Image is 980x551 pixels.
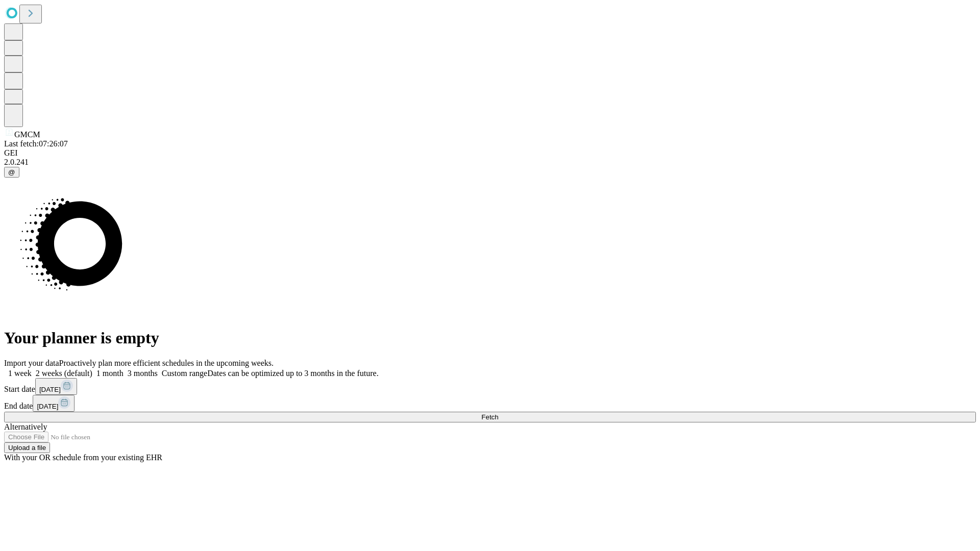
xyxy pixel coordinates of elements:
[37,403,58,410] span: [DATE]
[59,359,274,367] span: Proactively plan more efficient schedules in the upcoming weeks.
[8,168,15,176] span: @
[162,369,207,378] span: Custom range
[207,369,378,378] span: Dates can be optimized up to 3 months in the future.
[4,158,976,167] div: 2.0.241
[35,378,77,395] button: [DATE]
[96,369,124,378] span: 1 month
[4,453,162,462] span: With your OR schedule from your existing EHR
[33,395,75,412] button: [DATE]
[4,395,976,412] div: End date
[36,369,92,378] span: 2 weeks (default)
[4,422,47,431] span: Alternatively
[14,130,40,139] span: GMCM
[4,167,19,178] button: @
[4,378,976,395] div: Start date
[4,412,976,422] button: Fetch
[128,369,158,378] span: 3 months
[481,413,498,421] span: Fetch
[8,369,32,378] span: 1 week
[4,329,976,347] h1: Your planner is empty
[4,442,50,453] button: Upload a file
[39,386,61,393] span: [DATE]
[4,359,59,367] span: Import your data
[4,139,68,148] span: Last fetch: 07:26:07
[4,148,976,158] div: GEI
